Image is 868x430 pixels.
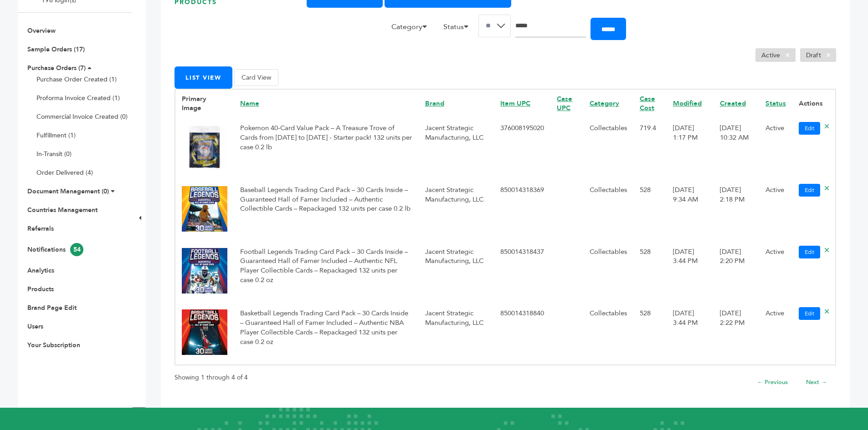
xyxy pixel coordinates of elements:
p: Showing 1 through 4 of 4 [175,372,248,383]
td: [DATE] 2:20 PM [714,241,759,303]
a: Notifications54 [27,245,83,254]
td: 719.4 [633,117,667,179]
a: Proforma Invoice Created (1) [36,94,120,102]
a: Referrals [27,224,54,233]
td: 850014318369 [494,179,550,241]
a: Your Subscription [27,341,80,349]
td: [DATE] 10:32 AM [714,117,759,179]
td: Collectables [583,179,633,241]
button: Card View [234,69,278,86]
a: Modified [673,99,702,108]
th: Primary Image [175,89,234,118]
a: Commercial Invoice Created (0) [36,112,128,121]
li: Draft [800,48,836,62]
a: Category [590,99,619,108]
td: [DATE] 2:18 PM [714,179,759,241]
a: Brand Page Edit [27,304,77,312]
span: × [821,50,836,61]
td: Active [759,241,792,303]
td: [DATE] 1:17 PM [667,117,714,179]
a: Purchase Order Created (1) [36,75,117,84]
td: 850014318437 [494,241,550,303]
td: [DATE] 3:44 PM [667,303,714,365]
img: No Image [182,309,227,355]
a: Edit [799,246,820,258]
a: Case UPC [557,94,572,113]
span: × [780,50,795,61]
td: Collectables [583,241,633,303]
td: 376008195020 [494,117,550,179]
a: Order Delivered (4) [36,168,93,177]
img: No Image [182,248,227,293]
a: Brand [425,99,444,108]
td: Football Legends Trading Card Pack – 30 Cards Inside – Guaranteed Hall of Famer Included – Authen... [234,241,419,303]
a: Overview [27,26,56,35]
td: [DATE] 2:22 PM [714,303,759,365]
td: Jacent Strategic Manufacturing, LLC [419,117,494,179]
li: Active [755,48,796,62]
img: No Image [182,186,227,232]
td: Collectables [583,303,633,365]
a: Created [720,99,746,108]
td: Active [759,303,792,365]
td: [DATE] 9:34 AM [667,179,714,241]
a: Edit [799,122,820,135]
td: Jacent Strategic Manufacturing, LLC [419,179,494,241]
a: Users [27,322,43,331]
a: Status [765,99,786,108]
td: 528 [633,179,667,241]
button: List View [175,66,232,89]
td: 528 [633,241,667,303]
td: Active [759,117,792,179]
th: Actions [792,89,836,118]
a: ← Previous [757,378,788,386]
td: Active [759,179,792,241]
a: Sample Orders (17) [27,45,85,54]
td: Basketball Legends Trading Card Pack – 30 Cards Inside – Guaranteed Hall of Famer Included – Auth... [234,303,419,365]
a: Analytics [27,266,54,275]
td: [DATE] 3:44 PM [667,241,714,303]
input: Search [515,15,586,37]
a: Item UPC [500,99,530,108]
td: 850014318840 [494,303,550,365]
a: Next → [806,378,827,386]
td: Collectables [583,117,633,179]
a: Edit [799,307,820,320]
a: Case Cost [640,94,655,113]
li: Category [387,21,437,37]
img: No Image [182,124,227,170]
td: Pokemon 40-Card Value Pack – A Treasure Trove of Cards from [DATE] to [DATE] - Starter pack! 132 ... [234,117,419,179]
td: Jacent Strategic Manufacturing, LLC [419,241,494,303]
li: Status [439,21,478,37]
a: Name [240,99,259,108]
td: Jacent Strategic Manufacturing, LLC [419,303,494,365]
a: In-Transit (0) [36,150,72,158]
td: Baseball Legends Trading Card Pack – 30 Cards Inside – Guaranteed Hall of Famer Included – Authen... [234,179,419,241]
a: Countries Management [27,206,98,214]
a: Document Management (0) [27,187,109,196]
a: Edit [799,184,820,197]
a: Purchase Orders (7) [27,64,86,72]
a: Products [27,285,54,293]
span: 54 [70,243,83,256]
td: 528 [633,303,667,365]
a: Fulfillment (1) [36,131,76,140]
